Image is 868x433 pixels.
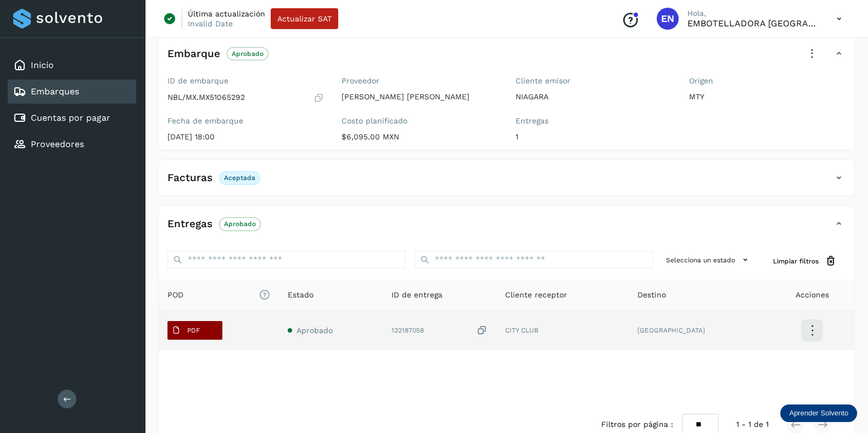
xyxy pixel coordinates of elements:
div: 132187058 [391,325,488,336]
label: Proveedor [341,76,498,86]
p: MTY [689,92,845,102]
p: NBL/MX.MX51065292 [167,93,245,102]
span: Cliente receptor [505,289,567,301]
label: Cliente emisor [516,76,672,86]
button: Selecciona un estado [662,251,755,269]
span: Destino [637,289,666,301]
button: Actualizar SAT [271,8,338,29]
label: Origen [689,76,845,86]
span: Aprobado [296,326,333,335]
p: Aceptada [224,174,255,182]
span: Filtros por página : [601,419,673,430]
a: Inicio [31,60,54,70]
div: Proveedores [8,132,136,156]
p: Aprender Solvento [789,409,848,418]
p: Aprobado [224,220,256,228]
span: Actualizar SAT [277,15,332,23]
label: Entregas [516,116,672,126]
div: FacturasAceptada [159,168,854,196]
span: ID de entrega [391,289,443,301]
button: PDF [167,321,222,340]
label: Fecha de embarque [167,116,324,126]
span: Limpiar filtros [773,256,819,266]
div: Aprender Solvento [780,404,857,422]
p: [DATE] 18:00 [167,132,324,142]
p: Última actualización [188,9,265,19]
p: Invalid Date [188,19,233,29]
p: Hola, [687,9,819,18]
span: POD [167,289,270,301]
div: Inicio [8,53,136,77]
td: CITY CLUB [496,311,628,350]
span: Estado [288,289,313,301]
a: Proveedores [31,139,84,149]
label: ID de embarque [167,76,324,86]
p: 1 [516,132,672,142]
div: EmbarqueAprobado [159,44,854,72]
h4: Embarque [167,48,220,60]
p: Aprobado [232,50,264,58]
button: Limpiar filtros [764,251,845,271]
div: Cuentas por pagar [8,106,136,130]
a: Embarques [31,86,79,97]
p: $6,095.00 MXN [341,132,498,142]
span: 1 - 1 de 1 [736,419,769,430]
h4: Entregas [167,218,212,230]
p: NIAGARA [516,92,672,102]
h4: Facturas [167,172,212,184]
p: PDF [187,327,200,334]
div: Embarques [8,80,136,104]
p: [PERSON_NAME] [PERSON_NAME] [341,92,498,102]
div: EntregasAprobado [159,215,854,242]
a: Cuentas por pagar [31,113,110,123]
p: EMBOTELLADORA NIAGARA DE MEXICO [687,18,819,29]
td: [GEOGRAPHIC_DATA] [629,311,770,350]
span: Acciones [795,289,828,301]
label: Costo planificado [341,116,498,126]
